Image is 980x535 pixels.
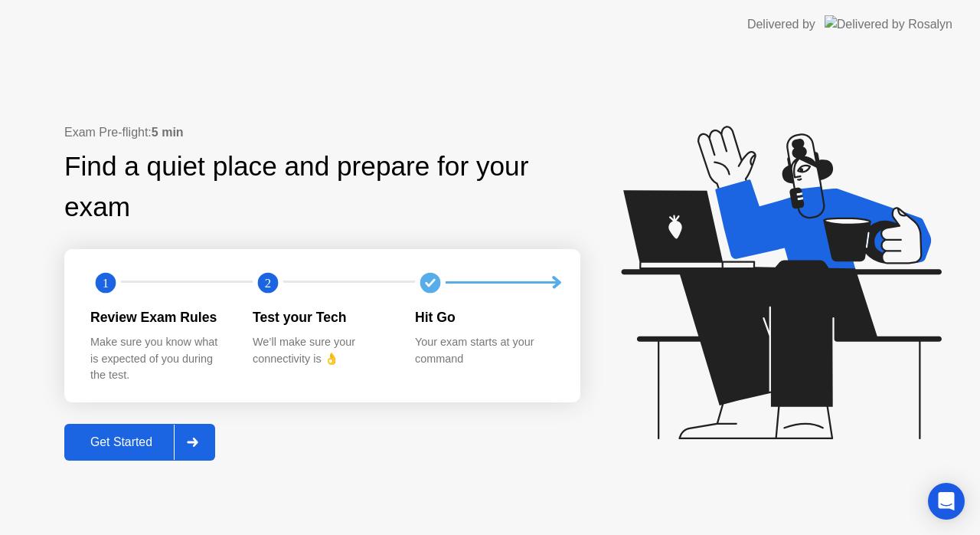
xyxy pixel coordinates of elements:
[825,15,952,33] img: Delivered by Rosalyn
[415,307,553,327] div: Hit Go
[69,435,174,449] div: Get Started
[253,334,390,367] div: We’ll make sure your connectivity is 👌
[253,307,390,327] div: Test your Tech
[64,146,580,228] div: Find a quiet place and prepare for your exam
[152,126,184,139] b: 5 min
[265,275,271,290] text: 2
[90,334,228,384] div: Make sure you know what is expected of you during the test.
[103,275,109,290] text: 1
[928,483,965,520] div: Open Intercom Messenger
[64,424,215,461] button: Get Started
[90,307,228,327] div: Review Exam Rules
[415,334,553,367] div: Your exam starts at your command
[64,123,580,142] div: Exam Pre-flight:
[747,15,815,34] div: Delivered by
